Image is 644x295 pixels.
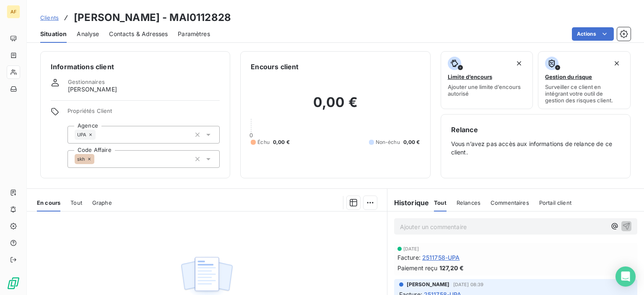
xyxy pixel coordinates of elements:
span: [PERSON_NAME] [407,281,450,288]
h6: Historique [387,198,429,208]
span: [PERSON_NAME] [68,85,117,94]
span: Contacts & Adresses [109,30,168,38]
input: Ajouter une valeur [94,155,101,163]
span: 127,20 € [439,264,464,272]
div: Vous n’avez pas accès aux informations de relance de ce client. [451,125,620,168]
span: Relances [457,199,480,206]
span: 0,00 € [403,138,420,146]
div: Open Intercom Messenger [615,266,636,287]
h6: Relance [451,125,620,135]
span: Non-échu [376,138,400,146]
span: 0 [249,132,253,138]
span: Gestion du risque [545,73,592,80]
button: Gestion du risqueSurveiller ce client en intégrant votre outil de gestion des risques client. [538,51,631,109]
span: Surveiller ce client en intégrant votre outil de gestion des risques client. [545,84,623,104]
span: 0,00 € [273,138,290,146]
span: Paiement reçu [397,264,438,272]
h3: [PERSON_NAME] - MAI0112828 [74,10,231,25]
span: skh [77,157,85,162]
input: Ajouter une valeur [96,131,102,138]
span: Clients [40,14,59,21]
div: AF [7,5,20,18]
span: Échu [257,138,270,146]
span: Situation [40,30,67,38]
span: UPA [77,132,86,137]
span: Tout [434,199,447,206]
span: 2511758-UPA [422,253,460,262]
h6: Informations client [51,62,220,72]
span: Commentaires [491,199,529,206]
span: Analyse [77,30,99,38]
span: Gestionnaires [68,78,105,85]
span: Propriétés Client [68,107,220,119]
button: Actions [572,27,614,41]
span: Tout [70,199,82,206]
span: En cours [37,199,60,206]
span: Ajouter une limite d’encours autorisé [448,84,526,97]
a: Clients [40,13,59,22]
span: Portail client [539,199,571,206]
h2: 0,00 € [251,94,420,119]
span: Limite d’encours [448,73,492,80]
span: Facture : [397,253,421,262]
span: Graphe [92,199,112,206]
button: Limite d’encoursAjouter une limite d’encours autorisé [441,51,533,109]
img: Logo LeanPay [7,277,20,290]
span: [DATE] 08:39 [453,282,484,287]
h6: Encours client [251,62,299,72]
span: [DATE] [403,246,419,251]
span: Paramètres [178,30,210,38]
